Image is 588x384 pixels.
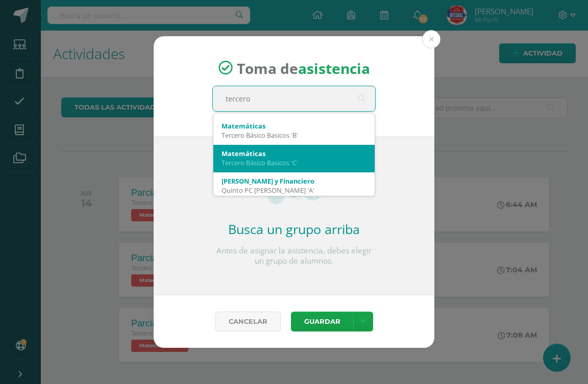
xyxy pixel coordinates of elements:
[222,158,366,167] div: Tercero Básico Basicos 'C'
[215,312,281,331] a: Cancelar
[422,30,440,48] button: Close (Esc)
[222,186,366,195] div: Quinto PC [PERSON_NAME] 'A'
[212,246,376,266] p: Antes de asignar la asistencia, debes elegir un grupo de alumnos.
[222,176,366,186] div: [PERSON_NAME] y Financiero
[222,121,366,131] div: Matemáticas
[222,131,366,140] div: Tercero Básico Basicos 'B'
[222,149,366,158] div: Matemáticas
[298,58,370,78] strong: asistencia
[212,220,376,238] h2: Busca un grupo arriba
[291,312,353,331] button: Guardar
[237,58,370,78] span: Toma de
[213,86,375,111] input: Busca un grado o sección aquí...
